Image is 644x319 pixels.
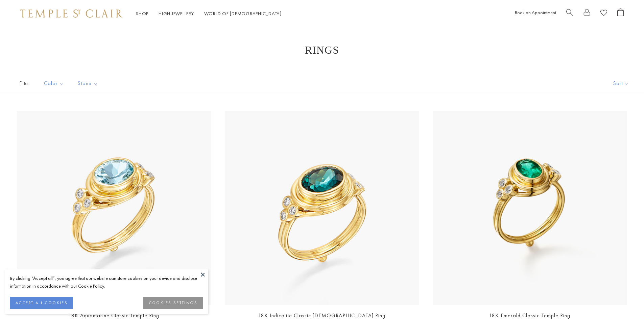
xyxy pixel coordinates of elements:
[617,8,624,19] a: Open Shopping Bag
[433,111,627,305] img: 18K Emerald Classic Temple Ring
[258,312,385,319] a: 18K Indicolite Classic [DEMOGRAPHIC_DATA] Ring
[143,297,203,309] button: COOKIES SETTINGS
[20,9,122,18] img: Temple St. Clair
[10,297,73,309] button: ACCEPT ALL COOKIES
[10,274,203,290] div: By clicking “Accept all”, you agree that our website can store cookies on your device and disclos...
[225,111,419,305] img: 18K Indicolite Classic Temple Ring
[600,8,607,19] a: View Wishlist
[566,8,573,19] a: Search
[136,10,148,17] a: ShopShop
[515,9,556,16] a: Book an Appointment
[39,76,69,91] button: Color
[598,73,644,94] button: Show sort by
[74,79,103,88] span: Stone
[69,312,159,319] a: 18K Aquamarine Classic Temple Ring
[610,287,637,312] iframe: Gorgias live chat messenger
[41,79,69,88] span: Color
[136,9,282,18] nav: Main navigation
[489,312,570,319] a: 18K Emerald Classic Temple Ring
[204,10,282,17] a: World of [DEMOGRAPHIC_DATA]World of [DEMOGRAPHIC_DATA]
[17,111,211,305] img: 18K Aquamarine Classic Temple Ring
[73,76,103,91] button: Stone
[27,44,617,56] h1: Rings
[159,10,194,17] a: High JewelleryHigh Jewellery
